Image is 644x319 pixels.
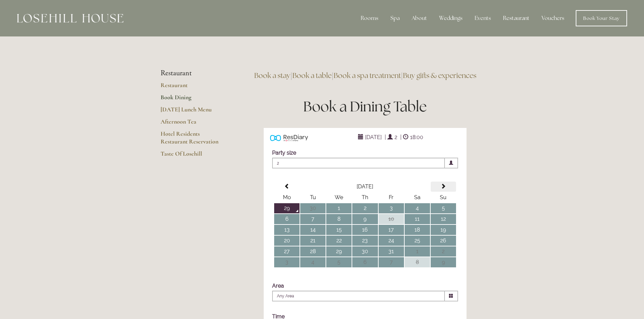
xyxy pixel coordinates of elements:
td: 30 [300,203,326,213]
td: 1 [405,246,430,257]
td: 17 [379,225,404,235]
td: 14 [300,225,326,235]
td: 8 [405,257,430,267]
div: Spa [385,11,405,25]
th: Sa [405,192,430,203]
td: 3 [379,203,404,213]
td: 28 [300,246,326,257]
td: 25 [405,236,430,246]
td: 31 [379,246,404,257]
img: Powered by ResDiary [270,133,308,143]
td: 12 [431,214,456,224]
td: 1 [326,203,352,213]
td: 2 [431,246,456,257]
a: Book Dining [161,94,225,106]
td: 9 [431,257,456,267]
div: About [406,11,432,25]
a: Book Your Stay [576,10,627,26]
td: 16 [352,225,378,235]
a: Book a spa treatment [334,71,401,80]
td: 11 [405,214,430,224]
th: Su [431,192,456,203]
td: 3 [274,257,300,267]
div: Restaurant [498,11,535,25]
span: Next Month [440,184,446,189]
td: 21 [300,236,326,246]
div: Events [469,11,496,25]
span: Previous Month [284,184,290,189]
th: Mo [274,192,300,203]
th: Tu [300,192,326,203]
td: 6 [274,214,300,224]
a: Restaurant [161,81,225,94]
td: 29 [326,246,352,257]
td: 5 [326,257,352,267]
a: Afternoon Tea [161,118,225,130]
td: 10 [379,214,404,224]
span: [DATE] [363,132,383,142]
td: 23 [352,236,378,246]
td: 19 [431,225,456,235]
td: 29 [274,203,300,213]
span: 2 [393,132,399,142]
td: 20 [274,236,300,246]
a: [DATE] Lunch Menu [161,106,225,118]
td: 26 [431,236,456,246]
td: 2 [352,203,378,213]
li: Restaurant [161,69,225,78]
div: Weddings [434,11,468,25]
a: Taste Of Losehill [161,150,225,162]
td: 30 [352,246,378,257]
td: 4 [405,203,430,213]
td: 7 [379,257,404,267]
span: 2 [272,158,445,168]
td: 27 [274,246,300,257]
span: | [385,134,386,140]
th: Fr [379,192,404,203]
img: Losehill House [17,14,123,23]
td: 8 [326,214,352,224]
h1: Book a Dining Table [247,97,484,116]
h3: | | | [247,69,484,82]
td: 4 [300,257,326,267]
th: We [326,192,352,203]
span: 18:00 [408,132,425,142]
td: 9 [352,214,378,224]
td: 22 [326,236,352,246]
td: 5 [431,203,456,213]
td: 6 [352,257,378,267]
label: Party size [272,150,296,156]
a: Hotel Residents Restaurant Reservation [161,130,225,150]
div: Rooms [355,11,384,25]
td: 24 [379,236,404,246]
a: Vouchers [536,11,570,25]
a: Book a stay [254,71,290,80]
td: 18 [405,225,430,235]
th: Th [352,192,378,203]
th: Select Month [300,182,430,192]
td: 7 [300,214,326,224]
span: | [400,134,402,140]
label: Area [272,283,284,289]
td: 13 [274,225,300,235]
a: Buy gifts & experiences [403,71,476,80]
td: 15 [326,225,352,235]
a: Book a table [292,71,332,80]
